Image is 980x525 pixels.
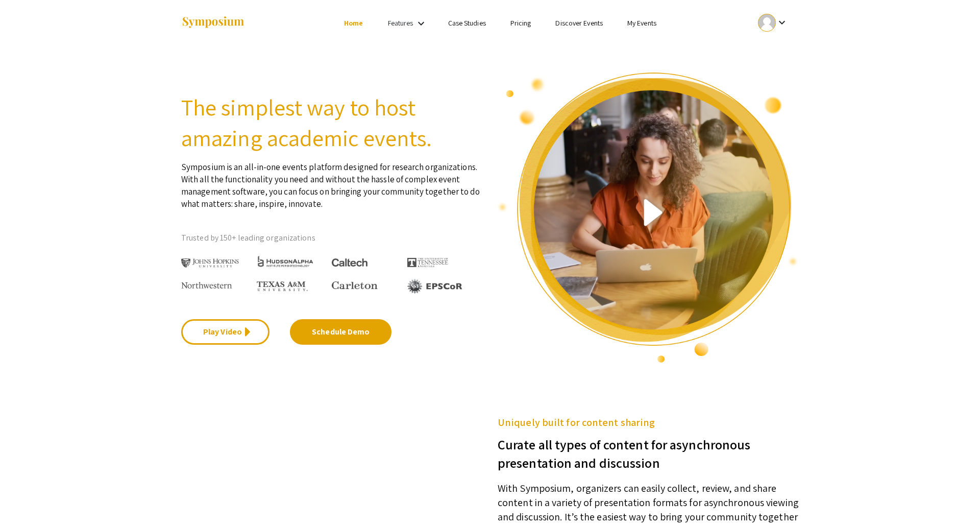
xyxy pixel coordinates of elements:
[498,430,799,472] h3: Curate all types of content for asynchronous presentation and discussion
[181,230,482,246] p: Trusted by 150+ leading organizations
[627,18,656,28] a: My Events
[8,479,43,517] iframe: Chat
[388,18,413,28] a: Features
[332,281,378,290] img: Carleton
[510,18,531,28] a: Pricing
[407,279,463,294] img: EPSCOR
[181,16,245,30] img: Symposium by ForagerOne
[747,11,799,34] button: Expand account dropdown
[257,255,314,267] img: HudsonAlpha
[407,258,448,267] img: The University of Tennessee
[344,18,363,28] a: Home
[555,18,603,28] a: Discover Events
[290,319,391,345] a: Schedule Demo
[181,92,482,153] h2: The simplest way to host amazing academic events.
[498,71,799,364] img: video overview of Symposium
[415,17,427,30] mat-icon: Expand Features list
[181,258,239,268] img: Johns Hopkins University
[448,18,486,28] a: Case Studies
[181,319,269,345] a: Play Video
[776,16,788,29] mat-icon: Expand account dropdown
[257,281,308,292] img: Texas A&M University
[181,282,232,288] img: Northwestern
[181,153,482,210] p: Symposium is an all-in-one events platform designed for research organizations. With all the func...
[498,415,799,430] h5: Uniquely built for content sharing
[332,258,367,267] img: Caltech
